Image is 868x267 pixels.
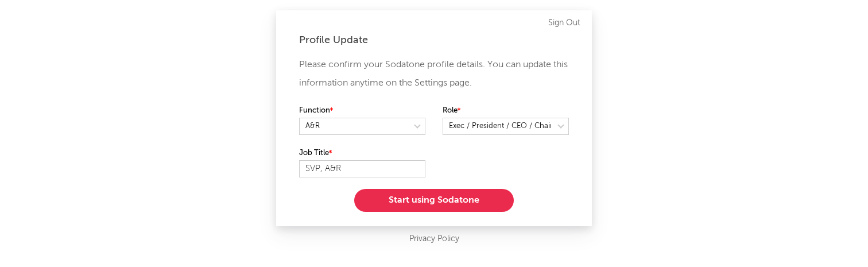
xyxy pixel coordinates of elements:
[443,104,569,118] label: Role
[548,16,580,30] a: Sign Out
[354,189,514,212] button: Start using Sodatone
[299,104,425,118] label: Function
[299,33,569,47] div: Profile Update
[409,232,459,246] a: Privacy Policy
[299,56,569,92] p: Please confirm your Sodatone profile details. You can update this information anytime on the Sett...
[299,146,425,160] label: Job Title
